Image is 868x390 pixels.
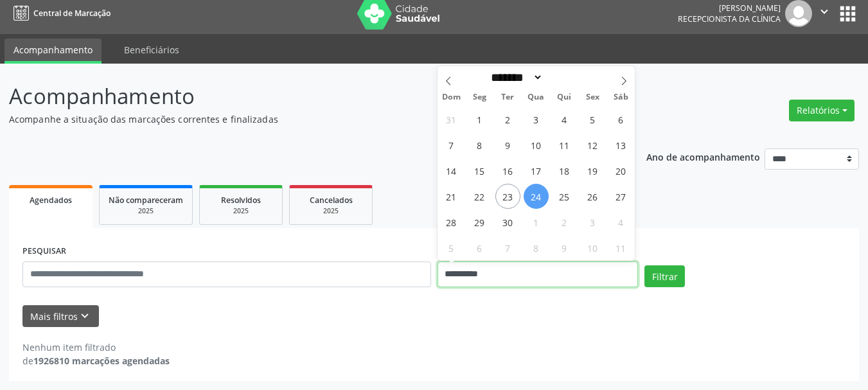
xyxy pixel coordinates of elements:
[467,107,492,132] span: Setembro 1, 2025
[467,132,492,157] span: Setembro 8, 2025
[109,195,183,206] span: Não compareceram
[439,107,464,132] span: Agosto 31, 2025
[467,235,492,260] span: Outubro 6, 2025
[580,184,605,209] span: Setembro 26, 2025
[439,184,464,209] span: Setembro 21, 2025
[9,80,604,112] p: Acompanhamento
[550,93,578,102] span: Qui
[678,3,781,13] div: [PERSON_NAME]
[209,206,273,216] div: 2025
[817,4,831,19] i: 
[33,355,170,367] strong: 1926810 marcações agendadas
[438,93,466,102] span: Dom
[495,158,520,183] span: Setembro 16, 2025
[578,93,607,102] span: Sex
[524,184,549,209] span: Setembro 24, 2025
[608,209,633,235] span: Outubro 4, 2025
[221,195,261,206] span: Resolvidos
[9,112,604,126] p: Acompanhe a situação das marcações correntes e finalizadas
[580,235,605,260] span: Outubro 10, 2025
[644,265,685,287] button: Filtrar
[552,209,577,235] span: Outubro 2, 2025
[522,93,550,102] span: Qua
[580,132,605,157] span: Setembro 12, 2025
[487,71,544,84] select: Month
[4,39,102,64] a: Acompanhamento
[465,93,493,102] span: Seg
[552,107,577,132] span: Setembro 4, 2025
[552,235,577,260] span: Outubro 9, 2025
[608,132,633,157] span: Setembro 13, 2025
[22,341,170,354] div: Nenhum item filtrado
[115,39,188,61] a: Beneficiários
[439,235,464,260] span: Outubro 5, 2025
[22,242,66,261] label: PESQUISAR
[439,209,464,235] span: Setembro 28, 2025
[467,158,492,183] span: Setembro 15, 2025
[109,206,183,216] div: 2025
[467,209,492,235] span: Setembro 29, 2025
[310,195,353,206] span: Cancelados
[495,132,520,157] span: Setembro 9, 2025
[524,158,549,183] span: Setembro 17, 2025
[22,305,99,328] button: Mais filtroskeyboard_arrow_down
[580,107,605,132] span: Setembro 5, 2025
[30,195,72,206] span: Agendados
[580,209,605,235] span: Outubro 3, 2025
[495,209,520,235] span: Setembro 30, 2025
[467,184,492,209] span: Setembro 22, 2025
[608,184,633,209] span: Setembro 27, 2025
[524,209,549,235] span: Outubro 1, 2025
[608,235,633,260] span: Outubro 11, 2025
[524,235,549,260] span: Outubro 8, 2025
[552,132,577,157] span: Setembro 11, 2025
[439,132,464,157] span: Setembro 7, 2025
[837,3,859,25] button: apps
[678,13,781,24] span: Recepcionista da clínica
[495,235,520,260] span: Outubro 7, 2025
[493,93,522,102] span: Ter
[607,93,635,102] span: Sáb
[580,158,605,183] span: Setembro 19, 2025
[33,8,111,19] span: Central de Marcação
[524,107,549,132] span: Setembro 3, 2025
[608,158,633,183] span: Setembro 20, 2025
[495,184,520,209] span: Setembro 23, 2025
[646,148,760,164] p: Ano de acompanhamento
[299,206,363,216] div: 2025
[552,158,577,183] span: Setembro 18, 2025
[439,158,464,183] span: Setembro 14, 2025
[789,100,855,121] button: Relatórios
[9,3,111,24] a: Central de Marcação
[78,309,92,323] i: keyboard_arrow_down
[22,354,170,368] div: de
[608,107,633,132] span: Setembro 6, 2025
[552,184,577,209] span: Setembro 25, 2025
[495,107,520,132] span: Setembro 2, 2025
[524,132,549,157] span: Setembro 10, 2025
[543,71,585,84] input: Year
